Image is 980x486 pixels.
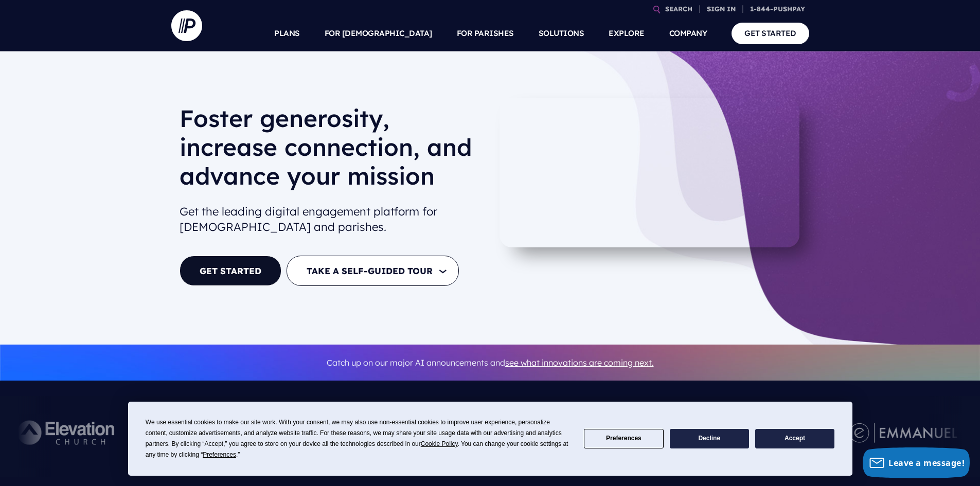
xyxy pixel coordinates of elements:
[325,15,432,51] a: FOR [DEMOGRAPHIC_DATA]
[180,104,482,199] h1: Foster generosity, increase connection, and advance your mission
[146,417,572,460] div: We use essential cookies to make our site work. With your consent, we may also use non-essential ...
[274,15,300,51] a: PLANS
[505,357,654,368] a: see what innovations are coming next.
[180,256,281,286] a: GET STARTED
[128,402,852,476] div: Cookie Consent Prompt
[863,447,970,478] button: Leave a message!
[539,15,584,51] a: SOLUTIONS
[180,351,801,374] p: Catch up on our major AI announcements and
[584,429,663,449] button: Preferences
[287,256,459,286] button: TAKE A SELF-GUIDED TOUR
[732,23,809,44] a: GET STARTED
[457,15,514,51] a: FOR PARISHES
[180,200,482,240] h2: Get the leading digital engagement platform for [DEMOGRAPHIC_DATA] and parishes.
[755,429,834,449] button: Accept
[888,457,965,469] span: Leave a message!
[669,15,707,51] a: COMPANY
[203,451,236,458] span: Preferences
[609,15,645,51] a: EXPLORE
[421,440,458,447] span: Cookie Policy
[670,429,749,449] button: Decline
